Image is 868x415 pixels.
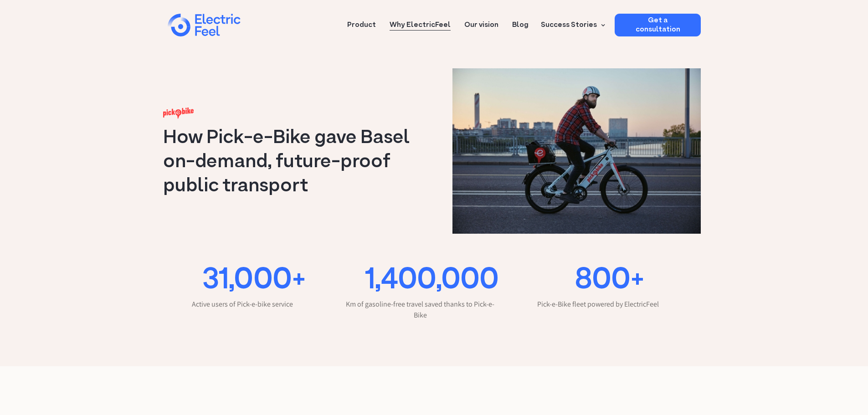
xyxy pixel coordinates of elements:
[34,36,78,53] input: Submit
[615,14,701,36] a: Get a consultation
[168,299,318,310] p: Active users of Pick-e-bike service
[345,299,495,321] p: Km of gasoline-free travel saved thanks to Pick-e-Bike
[464,14,498,31] a: Our vision
[345,268,518,294] div: 1,400,000
[347,14,376,31] a: Product
[808,355,855,402] iframe: Chatbot
[168,268,341,294] div: 31,000+
[163,126,430,199] h1: How Pick-e-Bike gave Basel on-demand, future-proof public transport
[523,299,673,310] p: Pick-e-Bike fleet powered by ElectricFeel
[512,14,529,31] a: Blog
[523,268,696,294] div: 800+
[535,14,608,36] div: Success Stories
[541,20,597,31] div: Success Stories
[390,14,451,31] a: Why ElectricFeel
